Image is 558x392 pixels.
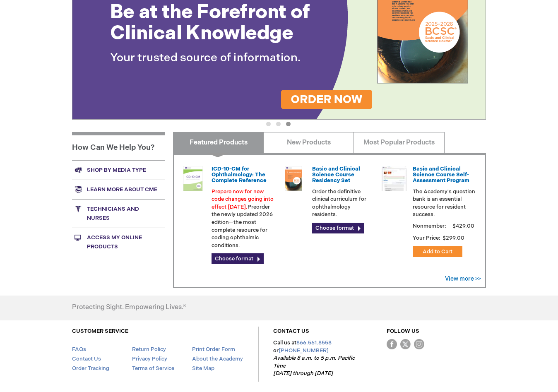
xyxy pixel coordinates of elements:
[445,275,481,282] a: View more >>
[72,199,165,228] a: Technicians and nurses
[212,188,274,210] font: Prepare now for new code changes going into effect [DATE].
[72,346,86,353] a: FAQs
[387,328,419,334] a: FOLLOW US
[276,122,281,126] button: 2 of 3
[72,132,165,160] h1: How Can We Help You?
[72,365,109,372] a: Order Tracking
[192,356,243,362] a: About the Academy
[180,166,205,191] img: 0120008u_42.png
[423,248,452,255] span: Add to Cart
[413,188,476,219] p: The Academy's question bank is an essential resource for resident success.
[382,166,406,191] img: bcscself_20.jpg
[212,253,264,264] a: Choose format
[72,328,128,334] a: CUSTOMER SERVICE
[273,339,357,378] p: Call us at or
[279,347,329,354] a: [PHONE_NUMBER]
[266,122,271,126] button: 1 of 3
[312,166,360,184] a: Basic and Clinical Science Course Residency Set
[273,355,355,377] em: Available 8 a.m. to 5 p.m. Pacific Time [DATE] through [DATE]
[212,166,267,184] a: ICD-10-CM for Ophthalmology: The Complete Reference
[286,122,291,126] button: 3 of 3
[413,166,469,184] a: Basic and Clinical Science Course Self-Assessment Program
[413,221,446,231] strong: Nonmember:
[72,228,165,256] a: Access My Online Products
[413,235,440,241] strong: Your Price:
[281,166,306,191] img: 02850963u_47.png
[132,346,166,353] a: Return Policy
[212,188,274,250] p: Preorder the newly updated 2026 edition—the most complete resource for coding ophthalmic conditions.
[312,188,375,219] p: Order the definitive clinical curriculum for ophthalmology residents.
[132,365,174,372] a: Terms of Service
[414,339,424,349] img: instagram
[312,223,364,233] a: Choose format
[132,356,167,362] a: Privacy Policy
[442,235,466,241] span: $299.00
[263,132,354,153] a: New Products
[72,304,186,311] h4: Protecting Sight. Empowering Lives.®
[72,356,101,362] a: Contact Us
[273,328,309,334] a: CONTACT US
[72,180,165,199] a: Learn more about CME
[173,132,264,153] a: Featured Products
[387,339,397,349] img: Facebook
[192,365,214,372] a: Site Map
[192,346,235,353] a: Print Order Form
[354,132,444,153] a: Most Popular Products
[296,339,332,346] a: 866.561.8558
[451,223,476,229] span: $429.00
[413,246,462,257] button: Add to Cart
[72,160,165,180] a: Shop by media type
[400,339,411,349] img: Twitter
